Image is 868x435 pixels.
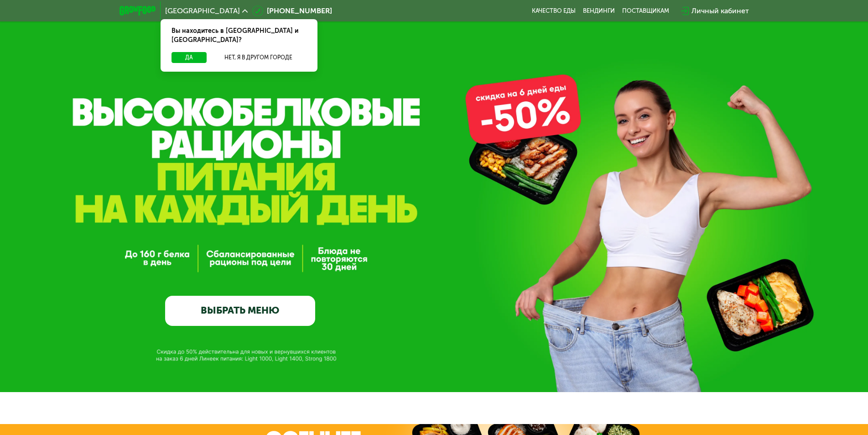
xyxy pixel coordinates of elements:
[165,296,315,326] a: ВЫБРАТЬ МЕНЮ
[210,52,307,63] button: Нет, я в другом городе
[252,5,332,16] a: [PHONE_NUMBER]
[161,19,317,52] div: Вы находитесь в [GEOGRAPHIC_DATA] и [GEOGRAPHIC_DATA]?
[532,7,576,15] a: Качество еды
[622,7,669,15] div: поставщикам
[583,7,615,15] a: Вендинги
[691,5,749,16] div: Личный кабинет
[172,52,207,63] button: Да
[165,7,240,15] span: [GEOGRAPHIC_DATA]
